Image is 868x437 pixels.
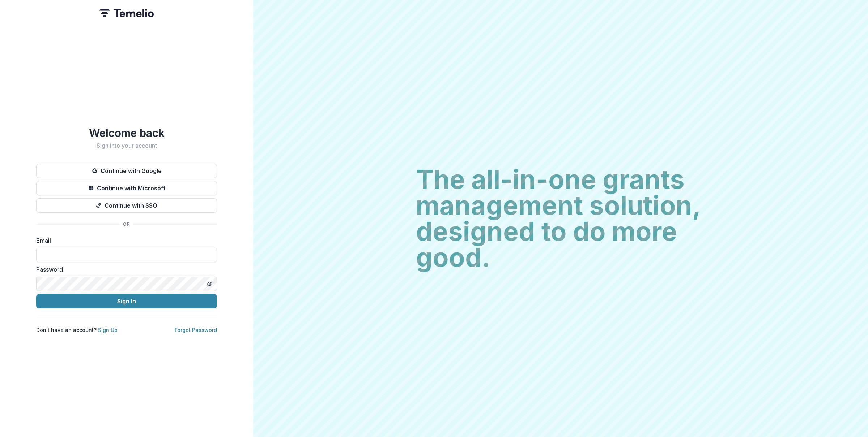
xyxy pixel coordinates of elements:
button: Sign In [36,294,217,308]
img: Temelio [99,9,154,17]
a: Sign Up [98,327,118,333]
h1: Welcome back [36,126,217,139]
button: Continue with Microsoft [36,181,217,195]
label: Password [36,265,213,274]
button: Continue with Google [36,164,217,178]
label: Email [36,236,213,245]
button: Continue with SSO [36,198,217,213]
p: Don't have an account? [36,326,118,334]
h2: Sign into your account [36,142,217,149]
button: Toggle password visibility [204,278,216,290]
a: Forgot Password [175,327,217,333]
